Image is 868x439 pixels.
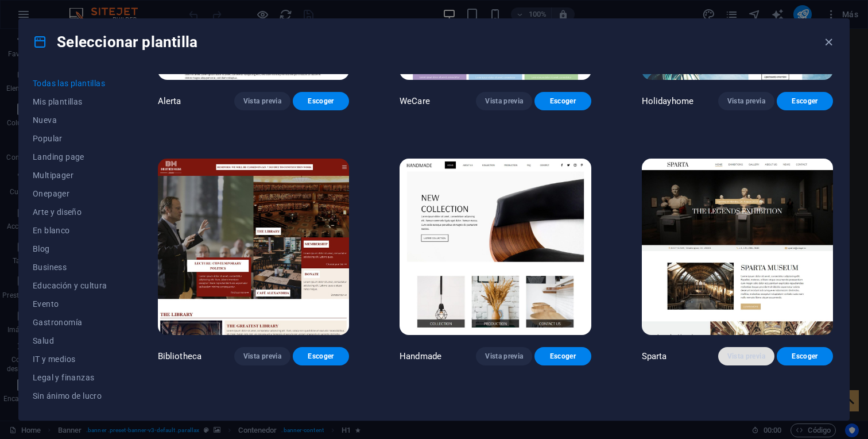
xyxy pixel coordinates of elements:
button: Landing page [33,148,107,166]
button: Escoger [534,92,591,110]
p: Sparta [642,351,667,362]
button: Onepager [33,184,107,203]
button: Escoger [777,347,833,365]
span: Business [33,263,107,272]
button: Multipager [33,166,107,184]
p: Holidayhome [642,95,694,107]
span: Vista previa [485,97,523,106]
p: Bibliotheca [158,351,202,362]
button: Escoger [293,347,349,365]
span: Blog [33,244,107,253]
button: En blanco [33,221,107,240]
button: IT y medios [33,350,107,368]
p: Alerta [158,95,181,107]
span: Vista previa [243,352,281,361]
span: Escoger [786,352,824,361]
button: Blog [33,240,107,258]
span: Sin ánimo de lucro [33,391,107,401]
span: Escoger [302,97,340,106]
button: Escoger [534,347,591,365]
span: Landing page [33,152,107,161]
button: Vista previa [718,347,774,365]
img: Handmade [400,159,591,335]
button: Escoger [293,92,349,110]
span: Mis plantillas [33,97,107,106]
span: Gastronomía [33,318,107,327]
button: Mis plantillas [33,93,107,111]
button: Salud [33,332,107,350]
button: Vista previa [234,92,290,110]
button: Vista previa [476,92,532,110]
span: Arte y diseño [33,207,107,217]
span: IT y medios [33,355,107,364]
span: Salud [33,336,107,345]
span: Evento [33,299,107,309]
span: Onepager [33,189,107,198]
span: Vista previa [243,97,281,106]
span: Escoger [544,97,582,106]
button: Educación y cultura [33,276,107,295]
span: Vista previa [485,352,523,361]
span: En blanco [33,226,107,235]
span: Escoger [544,352,582,361]
p: WeCare [400,95,430,107]
button: Nueva [33,111,107,129]
button: Vista previa [234,347,290,365]
span: Multipager [33,171,107,180]
button: Vista previa [476,347,532,365]
span: Nueva [33,115,107,125]
button: Business [33,258,107,276]
img: Sparta [642,159,833,335]
button: Gastronomía [33,313,107,332]
span: Todas las plantillas [33,79,107,88]
span: Legal y finanzas [33,373,107,382]
button: Todas las plantillas [33,74,107,93]
button: Sin ánimo de lucro [33,387,107,405]
button: Vista previa [718,92,774,110]
button: Popular [33,129,107,148]
button: Escoger [777,92,833,110]
p: Handmade [400,351,441,362]
button: Evento [33,295,107,313]
button: Arte y diseño [33,203,107,221]
button: Resultado [33,405,107,423]
span: Vista previa [727,352,765,361]
span: Vista previa [727,97,765,106]
img: Bibliotheca [158,159,349,335]
span: Escoger [786,97,824,106]
button: Legal y finanzas [33,368,107,387]
span: Escoger [302,352,340,361]
span: Educación y cultura [33,281,107,290]
h4: Seleccionar plantilla [33,33,197,51]
span: Popular [33,134,107,143]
